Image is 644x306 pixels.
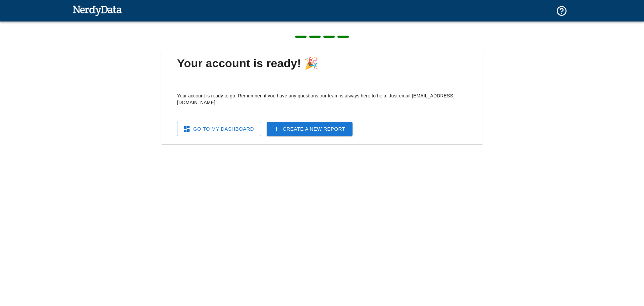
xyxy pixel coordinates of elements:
a: Create a New Report [267,122,353,136]
p: Your account is ready to go. Remember, if you have any questions our team is always here to help.... [177,92,467,106]
a: Go To My Dashboard [177,122,261,136]
button: Support and Documentation [552,1,572,21]
span: Your account is ready! 🎉 [166,56,478,71]
img: NerdyData.com [72,4,122,17]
